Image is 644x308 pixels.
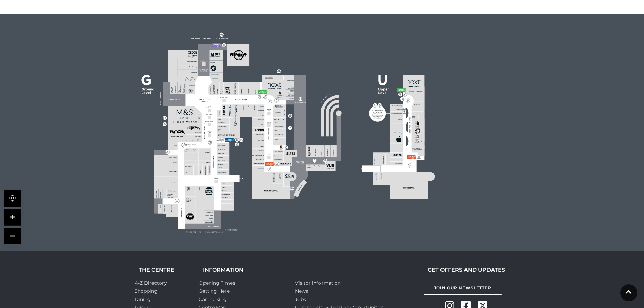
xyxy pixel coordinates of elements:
a: Opening Times [199,280,235,286]
a: Visitor information [295,280,341,286]
a: Jobs [295,296,306,302]
a: News [295,288,308,294]
h2: THE CENTRE [135,267,189,273]
a: Shopping [135,288,158,294]
h2: INFORMATION [199,267,285,273]
a: Car Parking [199,296,227,302]
a: Dining [135,296,151,302]
a: Join Our Newsletter [424,282,502,295]
a: Getting Here [199,288,230,294]
a: A-Z Directory [135,280,167,286]
h2: GET OFFERS AND UPDATES [424,267,505,273]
